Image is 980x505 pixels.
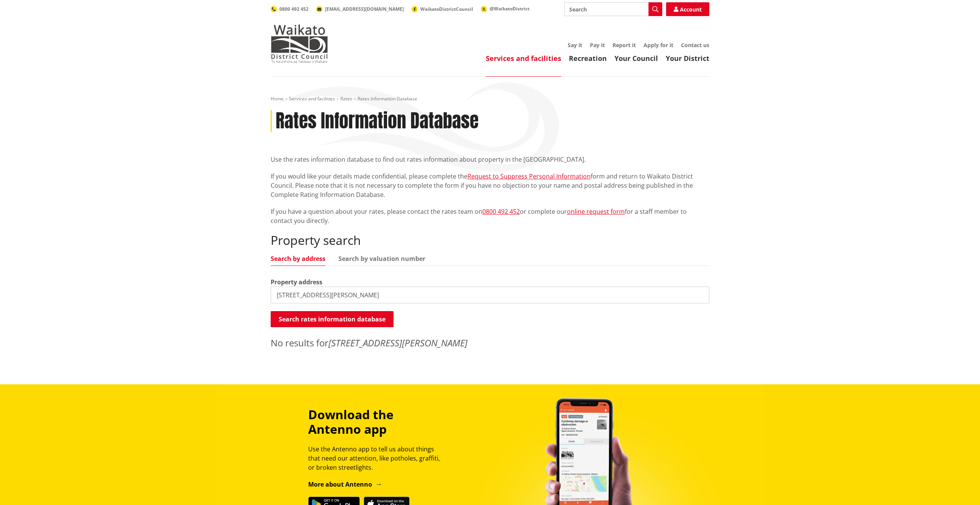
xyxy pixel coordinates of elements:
a: Your Council [614,54,658,63]
h3: Download the Antenno app [308,407,447,437]
h2: Property search [271,233,709,248]
span: Rates Information Database [358,95,417,102]
a: Recreation [569,54,607,63]
a: More about Antenno [308,480,382,489]
iframe: Messenger Launcher [945,473,972,500]
p: If you would like your details made confidential, please complete the form and return to Waikato ... [271,172,709,199]
a: Rates [340,95,352,102]
span: @WaikatoDistrict [490,5,529,12]
input: Search input [564,2,662,16]
h1: Rates Information Database [276,110,479,132]
span: [EMAIL_ADDRESS][DOMAIN_NAME] [325,6,404,12]
a: Services and facilities [289,95,335,102]
span: 0800 492 452 [279,6,309,12]
p: If you have a question about your rates, please contact the rates team on or complete our for a s... [271,207,709,225]
a: Request to Suppress Personal Information [467,172,591,180]
a: Pay it [590,41,605,49]
a: Home [271,95,284,102]
a: Your District [666,54,709,63]
button: Search rates information database [271,311,394,327]
a: Contact us [681,41,709,49]
span: WaikatoDistrictCouncil [420,6,473,12]
a: Search by valuation number [338,256,425,262]
a: @WaikatoDistrict [481,5,529,12]
a: Search by address [271,256,325,262]
p: No results for [271,336,709,350]
a: Say it [568,41,582,49]
a: 0800 492 452 [271,6,309,12]
nav: breadcrumb [271,96,709,102]
a: online request form [567,207,625,216]
a: [EMAIL_ADDRESS][DOMAIN_NAME] [316,6,404,12]
a: 0800 492 452 [482,207,520,216]
p: Use the rates information database to find out rates information about property in the [GEOGRAPHI... [271,155,709,164]
a: Report it [612,41,636,49]
a: Services and facilities [486,54,561,63]
input: e.g. Duke Street NGARUAWAHIA [271,287,709,303]
a: WaikatoDistrictCouncil [412,6,473,12]
label: Property address [271,277,322,287]
img: Waikato District Council - Te Kaunihera aa Takiwaa o Waikato [271,25,328,63]
em: [STREET_ADDRESS][PERSON_NAME] [328,336,467,349]
a: Account [666,2,709,16]
p: Use the Antenno app to tell us about things that need our attention, like potholes, graffiti, or ... [308,444,447,472]
a: Apply for it [644,41,673,49]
